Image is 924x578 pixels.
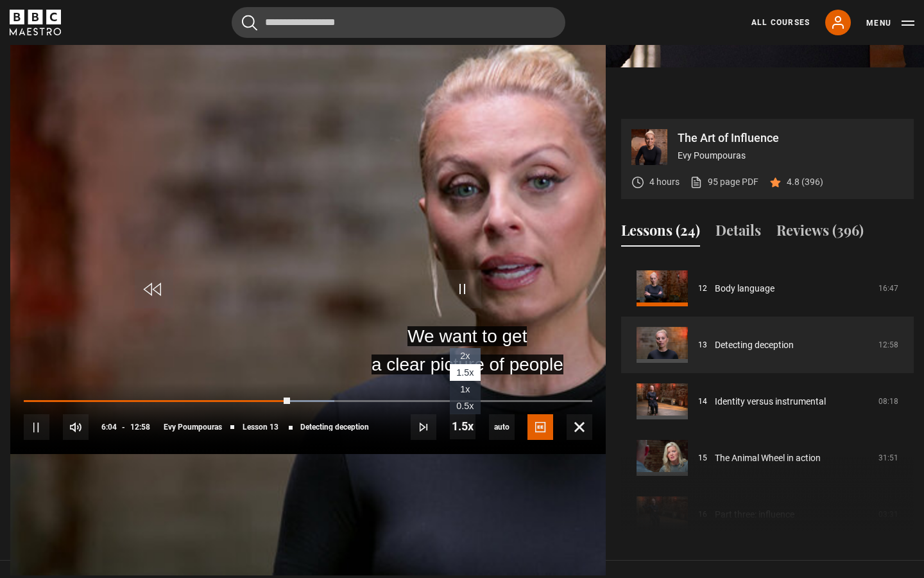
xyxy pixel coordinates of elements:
[63,414,89,440] button: Mute
[621,220,700,247] button: Lessons (24)
[456,401,474,411] span: 0.5x
[489,414,515,440] span: auto
[411,414,436,440] button: Next Lesson
[300,423,369,431] span: Detecting deception
[715,282,774,295] a: Body language
[690,175,758,189] a: 95 page PDF
[450,414,475,439] button: Playback Rate
[164,423,222,431] span: Evy Poumpouras
[776,220,864,247] button: Reviews (396)
[243,423,278,431] span: Lesson 13
[456,367,474,378] span: 1.5x
[751,17,810,28] a: All Courses
[24,414,49,440] button: Pause
[242,15,257,31] button: Submit the search query
[649,175,680,189] p: 4 hours
[678,149,903,162] p: Evy Poumpouras
[567,414,592,440] button: Fullscreen
[101,416,117,439] span: 6:04
[460,384,470,394] span: 1x
[715,395,826,408] a: Identity versus instrumental
[715,338,794,352] a: Detecting deception
[122,423,125,432] span: -
[460,351,470,361] span: 2x
[787,175,823,189] p: 4.8 (396)
[866,17,914,30] button: Toggle navigation
[527,414,553,440] button: Captions
[715,220,761,247] button: Details
[489,414,515,440] div: Current quality: 1080p
[232,7,565,38] input: Search
[10,119,606,454] video-js: Video Player
[130,416,150,439] span: 12:58
[24,400,592,403] div: Progress Bar
[678,132,903,144] p: The Art of Influence
[715,451,821,465] a: The Animal Wheel in action
[10,10,61,35] svg: BBC Maestro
